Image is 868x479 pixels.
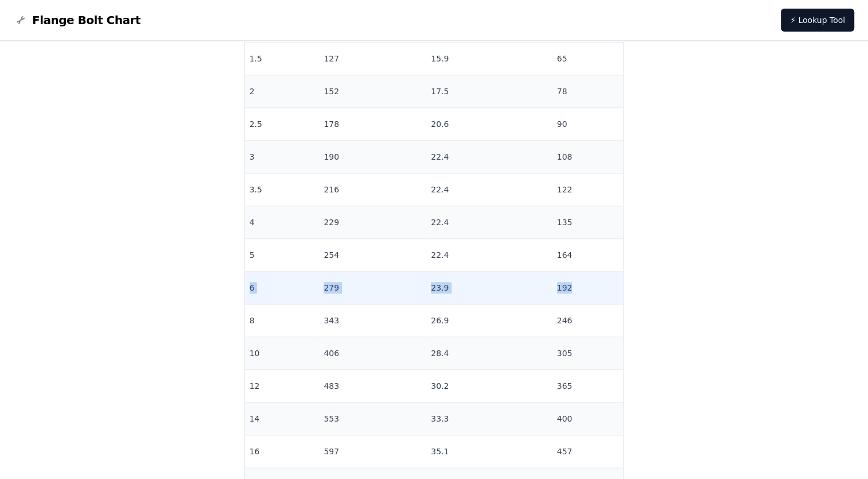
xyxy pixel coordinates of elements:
td: 22.4 [426,206,552,239]
td: 597 [319,435,426,468]
a: Flange Bolt Chart LogoFlange Bolt Chart [14,12,141,28]
td: 246 [552,304,624,337]
td: 553 [319,403,426,435]
td: 8 [245,304,320,337]
td: 3 [245,141,320,173]
td: 190 [319,141,426,173]
td: 26.9 [426,304,552,337]
td: 4 [245,206,320,239]
td: 2 [245,75,320,108]
td: 229 [319,206,426,239]
td: 78 [552,75,624,108]
td: 135 [552,206,624,239]
td: 10 [245,337,320,370]
td: 254 [319,239,426,272]
td: 6 [245,272,320,304]
td: 164 [552,239,624,272]
span: Flange Bolt Chart [32,12,141,28]
td: 16 [245,435,320,468]
td: 108 [552,141,624,173]
td: 22.4 [426,141,552,173]
td: 365 [552,370,624,403]
td: 65 [552,43,624,75]
td: 400 [552,403,624,435]
td: 216 [319,173,426,206]
td: 20.6 [426,108,552,141]
td: 122 [552,173,624,206]
td: 12 [245,370,320,403]
td: 35.1 [426,435,552,468]
td: 178 [319,108,426,141]
td: 90 [552,108,624,141]
a: ⚡ Lookup Tool [781,9,854,32]
img: Flange Bolt Chart Logo [14,13,28,27]
td: 22.4 [426,239,552,272]
td: 3.5 [245,173,320,206]
td: 152 [319,75,426,108]
td: 127 [319,43,426,75]
td: 483 [319,370,426,403]
td: 406 [319,337,426,370]
td: 22.4 [426,173,552,206]
td: 30.2 [426,370,552,403]
td: 2.5 [245,108,320,141]
td: 457 [552,435,624,468]
td: 1.5 [245,43,320,75]
td: 14 [245,403,320,435]
td: 33.3 [426,403,552,435]
td: 23.9 [426,272,552,304]
td: 15.9 [426,43,552,75]
td: 28.4 [426,337,552,370]
td: 17.5 [426,75,552,108]
td: 343 [319,304,426,337]
td: 305 [552,337,624,370]
td: 279 [319,272,426,304]
td: 192 [552,272,624,304]
td: 5 [245,239,320,272]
